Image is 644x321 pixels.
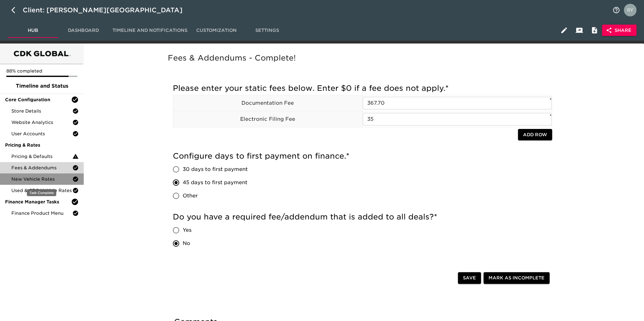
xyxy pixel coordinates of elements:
[183,192,198,200] span: Other
[11,119,72,125] span: Website Analytics
[11,176,72,182] span: New Vehicle Rates
[246,26,289,34] span: Settings
[195,26,238,34] span: Customization
[483,272,550,284] button: Mark as Incomplete
[112,26,187,34] span: Timeline and Notifications
[62,26,105,34] span: Dashboard
[518,129,552,141] button: Add Row
[173,99,362,107] p: Documentation Fee
[183,240,190,247] span: No
[183,226,191,234] span: Yes
[6,68,77,74] p: 88% completed
[23,5,191,15] div: Client: [PERSON_NAME][GEOGRAPHIC_DATA]
[168,53,557,63] h5: Fees & Addendums - Complete!
[5,96,71,103] span: Core Configuration
[173,83,552,93] h5: Please enter your static fees below. Enter $0 if a fee does not apply.
[5,82,79,90] span: Timeline and Status
[607,26,631,34] span: Share
[5,199,71,205] span: Finance Manager Tasks
[5,142,79,148] span: Pricing & Rates
[11,187,72,194] span: Used & CPO Vehicle Rates
[609,3,624,18] button: notifications
[458,272,481,284] button: Save
[572,23,587,38] button: Client View
[173,212,552,222] h5: Do you have a required fee/addendum that is added to all deals?
[11,165,72,171] span: Fees & Addendums
[11,210,72,216] span: Finance Product Menu
[183,166,248,173] span: 30 days to first payment
[11,26,54,34] span: Hub
[173,115,362,123] p: Electronic Filing Fee
[556,23,572,38] button: Edit Hub
[587,23,602,38] button: Internal Notes and Comments
[11,131,72,137] span: User Accounts
[183,179,247,186] span: 45 days to first payment
[523,131,547,139] span: Add Row
[11,108,72,114] span: Store Details
[463,274,476,282] span: Save
[173,151,552,161] h5: Configure days to first payment on finance.
[602,25,636,36] button: Share
[489,274,544,282] span: Mark as Incomplete
[624,4,636,16] img: Profile
[11,153,72,160] span: Pricing & Defaults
